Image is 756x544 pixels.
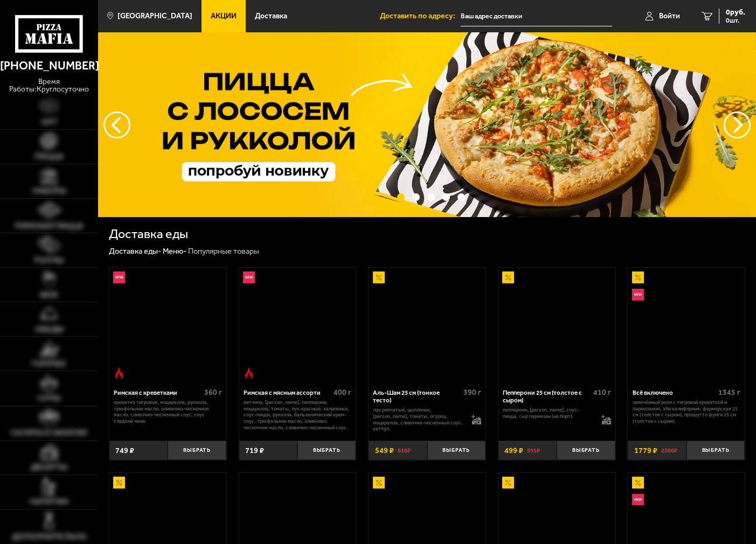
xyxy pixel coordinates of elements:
[724,111,751,138] button: предыдущий
[502,271,514,283] img: Акционный
[11,429,87,437] span: Салаты и закуски
[632,289,644,301] img: Новинка
[32,360,66,368] span: Горячее
[557,441,615,460] button: Выбрать
[114,399,222,424] p: креветка тигровая, моцарелла, руккола, трюфельное масло, оливково-чесночное масло, сливочно-чесно...
[632,271,644,283] img: Акционный
[718,388,740,397] span: 1345 г
[109,268,226,383] a: НовинкаОстрое блюдоРимская с креветками
[244,399,352,430] p: ветчина, [PERSON_NAME], пепперони, моцарелла, томаты, лук красный, халапеньо, соус-пицца, руккола...
[204,388,222,397] span: 360 г
[527,447,540,455] s: 591 ₽
[115,447,134,455] span: 749 ₽
[117,12,192,20] span: [GEOGRAPHIC_DATA]
[109,246,161,256] a: Доставка еды-
[369,268,485,383] a: АкционныйАль-Шам 25 см (тонкое тесто)
[726,17,745,24] span: 0 шт.
[12,533,87,541] span: Дополнительно
[334,388,351,397] span: 400 г
[188,246,259,256] div: Популярные товары
[593,388,611,397] span: 410 г
[15,222,84,230] span: Римская пицца
[632,494,644,506] img: Новинка
[32,187,66,195] span: Наборы
[380,12,461,20] span: Доставить по адресу:
[211,12,237,20] span: Акции
[503,407,593,419] p: пепперони, [PERSON_NAME], соус-пицца, сыр пармезан (на борт).
[255,12,287,20] span: Доставка
[659,12,680,20] span: Войти
[398,447,411,455] s: 618 ₽
[628,268,745,383] a: АкционныйНовинкаВсё включено
[397,193,405,201] button: точки переключения
[34,256,64,264] span: Роллы
[109,228,188,240] h1: Доставка еды
[244,389,331,396] div: Римская с мясным ассорти
[34,152,64,161] span: Пицца
[103,111,130,138] button: следующий
[726,9,745,16] span: 0 руб.
[243,271,255,283] img: Новинка
[463,388,481,397] span: 390 г
[113,271,125,283] img: Новинка
[373,271,385,283] img: Акционный
[427,193,435,201] button: точки переключения
[633,399,741,424] p: Запечённый ролл с тигровой креветкой и пармезаном, Эби Калифорния, Фермерская 25 см (толстое с сы...
[503,389,591,404] div: Пепперони 25 см (толстое с сыром)
[634,447,657,455] span: 1779 ₽
[498,268,615,383] a: АкционныйПепперони 25 см (толстое с сыром)
[245,447,264,455] span: 719 ₽
[31,463,67,471] span: Десерты
[168,441,226,460] button: Выбрать
[113,477,125,489] img: Акционный
[686,441,745,460] button: Выбрать
[373,477,385,489] img: Акционный
[633,389,716,396] div: Всё включено
[114,389,202,396] div: Римская с креветками
[243,367,255,379] img: Острое блюдо
[40,291,58,299] span: WOK
[461,6,612,26] input: Ваш адрес доставки
[442,193,450,201] button: точки переключения
[504,447,523,455] span: 499 ₽
[373,389,461,404] div: Аль-Шам 25 см (тонкое тесто)
[661,447,677,455] s: 2306 ₽
[30,498,68,506] span: Напитки
[163,246,186,256] a: Меню-
[41,118,57,126] span: Хит
[427,441,485,460] button: Выбрать
[502,477,514,489] img: Акционный
[412,193,420,201] button: точки переключения
[35,325,64,333] span: Обеды
[239,268,356,383] a: НовинкаОстрое блюдоРимская с мясным ассорти
[457,193,465,201] button: точки переключения
[297,441,356,460] button: Выбрать
[373,407,463,432] p: лук репчатый, цыпленок, [PERSON_NAME], томаты, огурец, моцарелла, сливочно-чесночный соус, кетчуп.
[113,367,125,379] img: Острое блюдо
[38,394,60,402] span: Супы
[375,447,394,455] span: 549 ₽
[632,477,644,489] img: Акционный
